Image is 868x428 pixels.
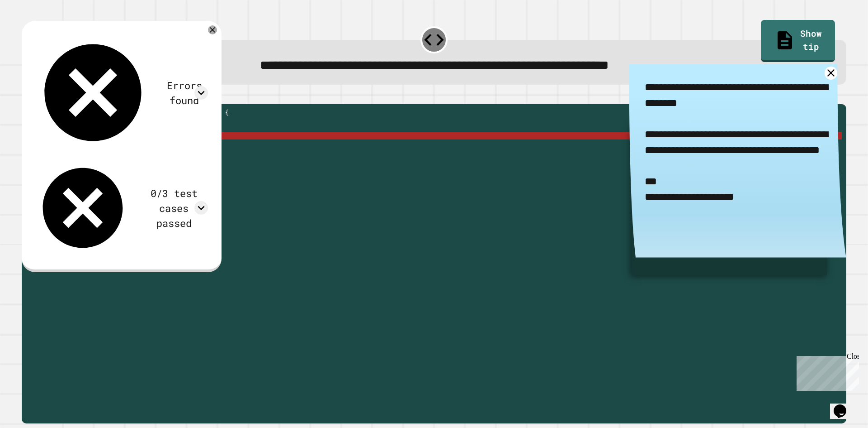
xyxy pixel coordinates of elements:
iframe: chat widget [830,392,859,419]
a: Show tip [761,20,835,62]
div: Chat with us now!Close [4,4,62,58]
iframe: chat widget [793,352,859,391]
div: 0/3 test cases passed [140,186,208,231]
div: Errors found [160,78,208,108]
